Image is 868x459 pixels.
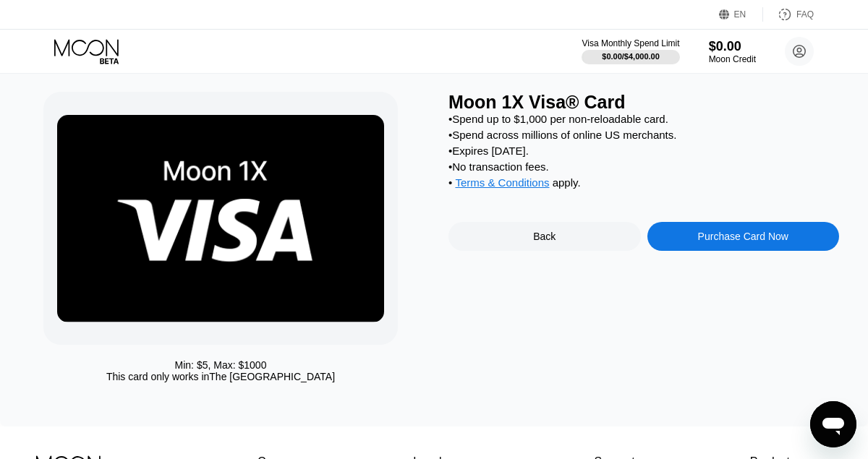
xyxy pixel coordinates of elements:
div: • apply . [448,176,839,192]
div: This card only works in The [GEOGRAPHIC_DATA] [106,371,335,382]
div: Moon Credit [709,54,756,64]
div: Purchase Card Now [647,222,840,251]
div: • No transaction fees. [448,160,839,173]
div: Visa Monthly Spend Limit$0.00/$4,000.00 [582,38,679,64]
div: FAQ [796,9,814,20]
div: • Spend across millions of online US merchants. [448,129,839,141]
iframe: Button to launch messaging window [810,401,856,447]
div: Visa Monthly Spend Limit [582,38,679,48]
div: • Expires [DATE]. [448,145,839,157]
div: $0.00Moon Credit [709,39,756,64]
span: Terms & Conditions [455,176,549,189]
div: Terms & Conditions [455,176,549,192]
div: Back [448,222,641,251]
div: Min: $ 5 , Max: $ 1000 [175,359,267,371]
div: $0.00 [709,39,756,54]
div: EN [719,7,763,22]
div: • Spend up to $1,000 per non-reloadable card. [448,113,839,125]
div: EN [734,9,746,20]
div: Moon 1X Visa® Card [448,92,839,113]
div: $0.00 / $4,000.00 [602,52,660,61]
div: Purchase Card Now [698,231,788,242]
div: Back [533,231,556,242]
div: FAQ [763,7,814,22]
